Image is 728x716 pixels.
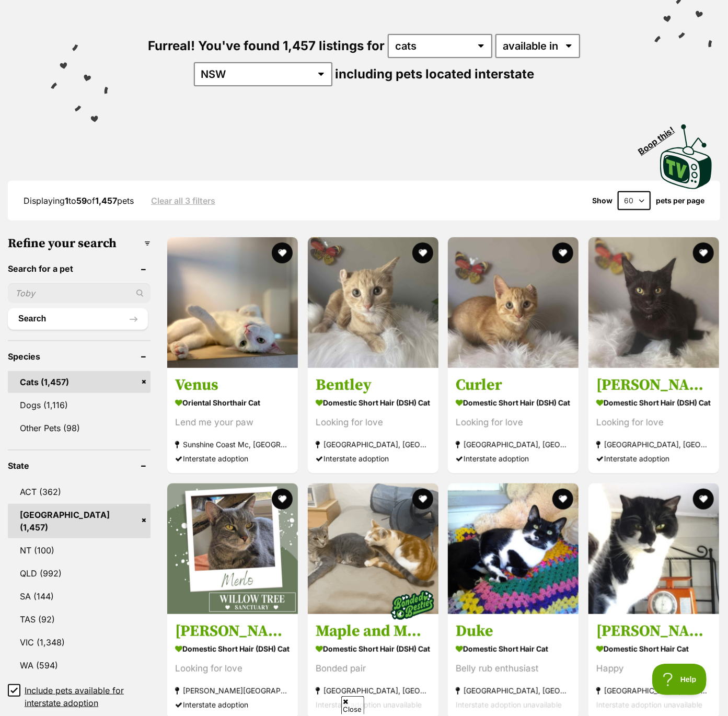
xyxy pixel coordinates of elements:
[8,539,151,561] a: NT (100)
[596,415,711,430] div: Looking for love
[456,662,571,676] div: Belly rub enthusiast
[175,662,290,676] div: Looking for love
[167,237,298,368] img: Venus - Oriental Shorthair Cat
[316,621,431,641] h3: Maple and Murky
[596,662,711,676] div: Happy
[693,489,714,510] button: favourite
[175,415,290,430] div: Lend me your paw
[596,375,711,395] h3: [PERSON_NAME]
[596,621,711,641] h3: [PERSON_NAME]
[148,38,385,53] span: Furreal! You've found 1,457 listings for
[448,367,579,474] a: Curler Domestic Short Hair (DSH) Cat Looking for love [GEOGRAPHIC_DATA], [GEOGRAPHIC_DATA] Inters...
[175,437,290,452] strong: Sunshine Coast Mc, [GEOGRAPHIC_DATA]
[341,696,364,714] span: Close
[596,452,711,466] div: Interstate adoption
[167,367,298,474] a: Venus Oriental Shorthair Cat Lend me your paw Sunshine Coast Mc, [GEOGRAPHIC_DATA] Interstate ado...
[175,641,290,656] strong: Domestic Short Hair (DSH) Cat
[95,195,117,206] strong: 1,457
[588,367,719,474] a: [PERSON_NAME] Domestic Short Hair (DSH) Cat Looking for love [GEOGRAPHIC_DATA], [GEOGRAPHIC_DATA]...
[316,662,431,676] div: Bonded pair
[596,641,711,656] strong: Domestic Short Hair Cat
[596,395,711,410] strong: Domestic Short Hair (DSH) Cat
[448,483,579,614] img: Duke - Domestic Short Hair Cat
[637,119,685,156] span: Boop this!
[8,585,151,607] a: SA (144)
[456,452,571,466] div: Interstate adoption
[8,481,151,503] a: ACT (362)
[660,115,712,191] a: Boop this!
[316,452,431,466] div: Interstate adoption
[8,417,151,439] a: Other Pets (98)
[316,437,431,452] strong: [GEOGRAPHIC_DATA], [GEOGRAPHIC_DATA]
[456,684,571,698] strong: [GEOGRAPHIC_DATA], [GEOGRAPHIC_DATA]
[25,684,151,709] span: Include pets available for interstate adoption
[8,631,151,653] a: VIC (1,348)
[308,367,438,474] a: Bentley Domestic Short Hair (DSH) Cat Looking for love [GEOGRAPHIC_DATA], [GEOGRAPHIC_DATA] Inter...
[448,237,579,368] img: Curler - Domestic Short Hair (DSH) Cat
[8,264,151,273] header: Search for a pet
[8,562,151,584] a: QLD (992)
[8,236,151,251] h3: Refine your search
[8,352,151,361] header: Species
[65,195,68,206] strong: 1
[175,375,290,395] h3: Venus
[8,654,151,676] a: WA (594)
[175,698,290,712] div: Interstate adoption
[412,242,433,263] button: favourite
[693,242,714,263] button: favourite
[316,375,431,395] h3: Bentley
[8,308,148,329] button: Search
[272,242,293,263] button: favourite
[8,283,151,303] input: Toby
[308,483,438,614] img: Maple and Murky - Domestic Short Hair (DSH) Cat
[8,504,151,538] a: [GEOGRAPHIC_DATA] (1,457)
[456,621,571,641] h3: Duke
[175,684,290,698] strong: [PERSON_NAME][GEOGRAPHIC_DATA], [GEOGRAPHIC_DATA]
[588,483,719,614] img: Benny - Domestic Short Hair Cat
[592,197,613,205] span: Show
[552,489,573,510] button: favourite
[588,237,719,368] img: Issac - Domestic Short Hair (DSH) Cat
[272,489,293,510] button: favourite
[151,196,215,205] a: Clear all 3 filters
[175,395,290,410] strong: Oriental Shorthair Cat
[316,395,431,410] strong: Domestic Short Hair (DSH) Cat
[656,197,704,205] label: pets per page
[8,608,151,630] a: TAS (92)
[167,483,298,614] img: Merlo - Domestic Short Hair (DSH) Cat
[660,124,712,189] img: PetRescue TV logo
[8,394,151,416] a: Dogs (1,116)
[456,700,562,709] span: Interstate adoption unavailable
[76,195,87,206] strong: 59
[8,684,151,709] a: Include pets available for interstate adoption
[456,641,571,656] strong: Domestic Short Hair Cat
[652,664,707,695] iframe: Help Scout Beacon - Open
[316,684,431,698] strong: [GEOGRAPHIC_DATA], [GEOGRAPHIC_DATA]
[308,237,438,368] img: Bentley - Domestic Short Hair (DSH) Cat
[552,242,573,263] button: favourite
[175,621,290,641] h3: [PERSON_NAME]
[316,700,422,709] span: Interstate adoption unavailable
[596,684,711,698] strong: [GEOGRAPHIC_DATA], [GEOGRAPHIC_DATA]
[175,452,290,466] div: Interstate adoption
[316,641,431,656] strong: Domestic Short Hair (DSH) Cat
[456,415,571,430] div: Looking for love
[316,415,431,430] div: Looking for love
[386,579,438,631] img: bonded besties
[596,437,711,452] strong: [GEOGRAPHIC_DATA], [GEOGRAPHIC_DATA]
[412,489,433,510] button: favourite
[456,437,571,452] strong: [GEOGRAPHIC_DATA], [GEOGRAPHIC_DATA]
[8,371,151,393] a: Cats (1,457)
[456,375,571,395] h3: Curler
[336,66,535,82] span: including pets located interstate
[456,395,571,410] strong: Domestic Short Hair (DSH) Cat
[24,195,134,206] span: Displaying to of pets
[596,700,702,709] span: Interstate adoption unavailable
[8,461,151,470] header: State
